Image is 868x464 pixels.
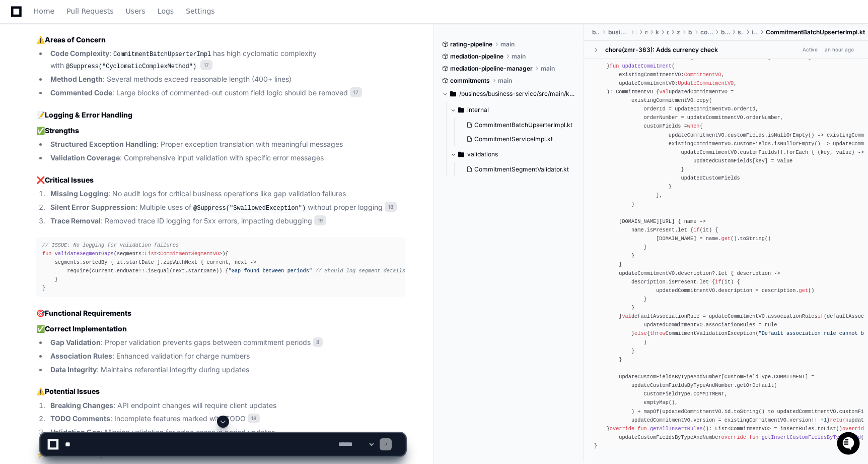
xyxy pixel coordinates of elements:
[474,135,553,143] span: CommitmentServiceImpl.kt
[350,87,362,97] span: 17
[36,35,405,45] h3: ⚠️
[10,75,28,93] img: 1736555170064-99ba0984-63c1-480f-8ee9-699278ef63ed
[200,60,212,70] span: 17
[622,313,631,319] span: val
[458,148,464,160] svg: Directory
[50,49,109,57] strong: Code Complexity
[114,251,226,257] span: (segments: < >)
[36,110,405,120] h2: 📝
[667,28,669,36] span: com
[442,86,576,102] button: /business/business-service/src/main/kotlin/com/zuora/billing/commitment/business/service
[825,46,854,53] div: an hour ago
[450,40,492,48] span: rating-pipeline
[45,126,79,135] strong: Strengths
[50,189,108,198] strong: Missing Logging
[160,251,219,257] span: CommitmentSegmentVO
[34,75,165,85] div: Start new chat
[462,118,572,132] button: CommitmentBatchUpserterImpl.kt
[45,176,94,184] strong: Critical Issues
[229,268,312,274] span: "Gap found between periods"
[693,227,699,233] span: if
[594,63,737,95] span: ( existingCommitmentVO: , updateCommitmentVO: , )
[45,324,127,333] strong: Correct Implementation
[50,365,97,374] strong: Data Integrity
[634,330,647,336] span: else
[50,352,112,360] strong: Association Rules
[450,102,578,118] button: internal
[50,203,135,211] strong: Silent Error Suppression
[541,65,555,73] span: main
[474,165,569,173] span: CommitmentSegmentValidator.kt
[36,324,405,334] h3: ✅
[248,414,260,424] span: 18
[462,162,572,177] button: CommitmentSegmentValidator.kt
[171,78,183,90] button: Start new chat
[111,50,213,59] code: CommitmentBatchUpserterImpl
[467,150,498,158] span: validations
[314,215,326,225] span: 19
[47,413,405,425] li: : Incomplete features marked with TODO
[47,74,405,85] li: : Several methods exceed reasonable length (400+ lines)
[66,8,113,14] span: Pull Requests
[656,28,659,36] span: kotlin
[645,28,647,36] span: main
[144,251,157,257] span: List
[47,188,405,200] li: : No audit logs for critical business operations like gap validation failures
[42,251,51,257] span: fun
[474,121,572,129] span: CommitmentBatchUpserterImpl.kt
[836,431,863,458] iframe: Open customer support
[50,75,103,83] strong: Method Length
[42,241,399,293] div: { segments.sortedBy { it.startDate }.zipWithNext { current, next -> require(current.endDate!!.isE...
[47,337,405,349] li: : Proper validation prevents gaps between commitment periods
[450,65,533,73] span: mediation-pipeline-manager
[715,279,721,285] span: if
[315,268,405,274] span: // Should log segment details
[126,8,146,14] span: Users
[684,72,721,78] span: CommitmentVO
[512,52,526,61] span: main
[36,175,405,185] h3: ❌
[50,414,110,423] strong: TODO Comments
[45,309,131,317] strong: Functional Requirements
[47,87,405,99] li: : Large blocks of commented-out custom field logic should be removed
[47,364,405,376] li: : Maintains referential integrity during updates
[50,140,157,148] strong: Structured Exception Handling
[50,88,112,97] strong: Commented Code
[50,401,113,410] strong: Breaking Changes
[47,351,405,362] li: : Enhanced validation for charge numbers
[100,106,122,113] span: Pylon
[462,132,572,146] button: CommitmentServiceImpl.kt
[450,88,456,100] svg: Directory
[158,8,174,14] span: Logs
[687,123,700,129] span: when
[459,90,576,98] span: /business/business-service/src/main/kotlin/com/zuora/billing/commitment/business/service
[36,308,405,318] h2: 🎯
[700,28,713,36] span: commitment
[47,139,405,150] li: : Proper exception translation with meaningful messages
[47,400,405,412] li: : API endpoint changes will require client updates
[688,28,692,36] span: billing
[191,204,308,213] code: @Suppress("SwallowedException")
[47,48,405,72] li: : has high cyclomatic complexity with
[47,152,405,164] li: : Comprehensive input validation with specific error messages
[34,85,131,93] div: We're offline, we'll be back soon
[738,28,744,36] span: service
[605,46,718,54] div: chore(zmr-363): Adds currency check
[659,89,668,95] span: val
[592,28,600,36] span: business
[622,63,672,69] span: updateCommitment
[50,153,120,162] strong: Validation Coverage
[45,35,106,44] strong: Areas of Concern
[10,40,183,56] div: Welcome
[721,28,729,36] span: business
[450,77,490,85] span: commitments
[42,242,179,248] span: // ISSUE: No logging for validation failures
[50,216,101,225] strong: Trace Removal
[186,8,214,14] span: Settings
[47,202,405,214] li: : Multiple uses of without proper logging
[50,338,101,346] strong: Gap Validation
[71,105,122,113] a: Powered byPylon
[45,387,100,395] strong: Potential Issues
[450,52,503,61] span: mediation-pipeline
